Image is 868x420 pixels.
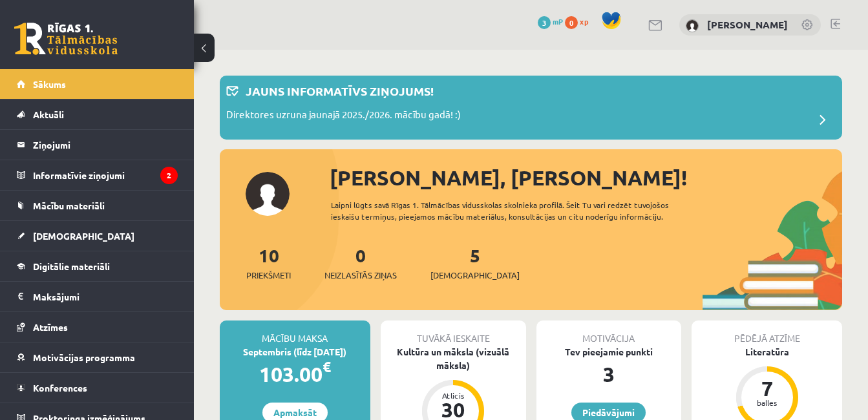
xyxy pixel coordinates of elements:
span: Digitālie materiāli [33,260,110,272]
legend: Maksājumi [33,282,178,311]
a: Motivācijas programma [17,342,178,372]
span: Sākums [33,78,66,90]
span: Motivācijas programma [33,352,135,363]
div: 3 [536,359,682,390]
div: Laipni lūgts savā Rīgas 1. Tālmācības vidusskolas skolnieka profilā. Šeit Tu vari redzēt tuvojošo... [331,199,704,222]
div: Pēdējā atzīme [692,320,842,345]
a: 0Neizlasītās ziņas [324,244,397,282]
a: Maksājumi [17,282,178,311]
span: Atzīmes [33,321,68,333]
span: 3 [538,16,551,29]
div: balles [748,399,787,406]
span: Priekšmeti [246,269,291,282]
a: Rīgas 1. Tālmācības vidusskola [14,23,118,55]
a: Aktuāli [17,100,178,129]
div: Atlicis [434,392,472,399]
p: Direktores uzruna jaunajā 2025./2026. mācību gadā! :) [226,107,461,125]
a: Sākums [17,69,178,99]
a: Digitālie materiāli [17,251,178,281]
span: Aktuāli [33,109,64,120]
div: Tuvākā ieskaite [381,320,526,345]
a: 10Priekšmeti [246,244,291,282]
a: Mācību materiāli [17,191,178,220]
div: 7 [748,378,787,399]
div: Tev pieejamie punkti [536,345,682,359]
a: 3 mP [538,16,563,26]
a: Informatīvie ziņojumi2 [17,160,178,190]
span: xp [580,16,588,26]
div: [PERSON_NAME], [PERSON_NAME]! [330,162,842,193]
span: 0 [565,16,578,29]
span: € [323,357,331,376]
div: Mācību maksa [220,320,370,345]
span: Konferences [33,382,87,394]
p: Jauns informatīvs ziņojums! [246,82,434,100]
div: Kultūra un māksla (vizuālā māksla) [381,345,526,372]
div: 103.00 [220,359,370,390]
a: Atzīmes [17,312,178,342]
span: mP [553,16,563,26]
div: Literatūra [692,345,842,359]
a: 0 xp [565,16,595,26]
div: Motivācija [536,320,682,345]
i: 2 [160,167,178,184]
a: Konferences [17,373,178,403]
a: Jauns informatīvs ziņojums! Direktores uzruna jaunajā 2025./2026. mācību gadā! :) [226,82,836,133]
img: Linda Kalniņa [686,19,699,32]
span: Mācību materiāli [33,200,105,211]
span: [DEMOGRAPHIC_DATA] [33,230,134,242]
a: Ziņojumi [17,130,178,160]
div: 30 [434,399,472,420]
legend: Ziņojumi [33,130,178,160]
span: Neizlasītās ziņas [324,269,397,282]
div: Septembris (līdz [DATE]) [220,345,370,359]
a: 5[DEMOGRAPHIC_DATA] [430,244,520,282]
span: [DEMOGRAPHIC_DATA] [430,269,520,282]
a: [DEMOGRAPHIC_DATA] [17,221,178,251]
a: [PERSON_NAME] [707,18,788,31]
legend: Informatīvie ziņojumi [33,160,178,190]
